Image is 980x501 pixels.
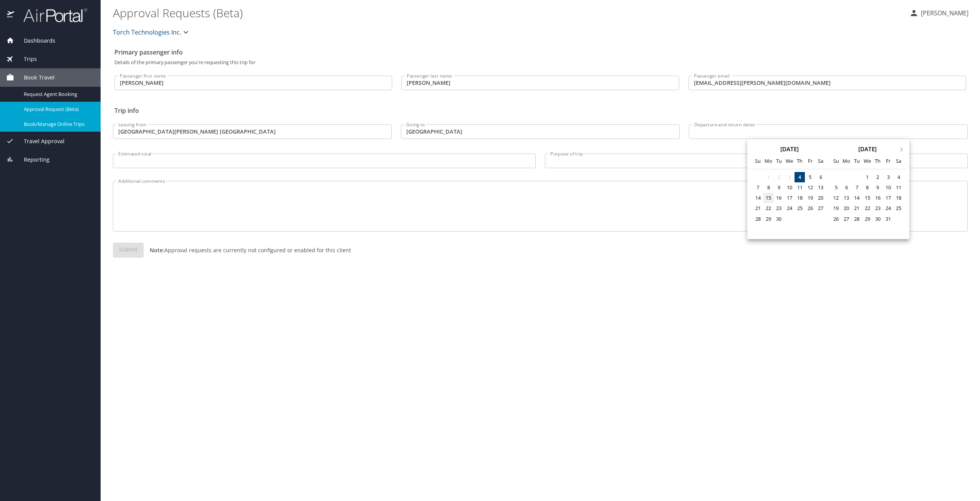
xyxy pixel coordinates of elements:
[774,156,784,166] div: Tu
[795,172,805,182] div: Choose Thursday, September 4th, 2025
[816,182,826,193] div: Choose Saturday, September 13th, 2025
[795,203,805,213] div: Choose Thursday, September 25th, 2025
[753,182,763,193] div: Choose Sunday, September 7th, 2025
[883,156,893,166] div: Fr
[852,193,862,203] div: Choose Tuesday, October 14th, 2025
[828,146,906,152] div: [DATE]
[872,156,883,166] div: Th
[805,203,815,213] div: Choose Friday, September 26th, 2025
[774,214,784,224] div: Choose Tuesday, September 30th, 2025
[805,156,815,166] div: Fr
[872,172,883,182] div: Choose Thursday, October 2nd, 2025
[831,203,841,213] div: Choose Sunday, October 19th, 2025
[774,203,784,213] div: Choose Tuesday, September 23rd, 2025
[852,156,862,166] div: Tu
[805,172,815,182] div: Choose Friday, September 5th, 2025
[894,182,904,193] div: Choose Saturday, October 11th, 2025
[816,193,826,203] div: Choose Saturday, September 20th, 2025
[841,203,852,213] div: Choose Monday, October 20th, 2025
[753,203,763,213] div: Choose Sunday, September 21st, 2025
[883,193,893,203] div: Choose Friday, October 17th, 2025
[805,193,815,203] div: Choose Friday, September 19th, 2025
[784,203,795,213] div: Choose Wednesday, September 24th, 2025
[872,203,883,213] div: Choose Thursday, October 23rd, 2025
[795,193,805,203] div: Choose Thursday, September 18th, 2025
[774,193,784,203] div: Choose Tuesday, September 16th, 2025
[784,182,795,193] div: Choose Wednesday, September 10th, 2025
[805,182,815,193] div: Choose Friday, September 12th, 2025
[753,214,763,224] div: Choose Sunday, September 28th, 2025
[894,203,904,213] div: Choose Saturday, October 25th, 2025
[841,182,852,193] div: Choose Monday, October 6th, 2025
[774,182,784,193] div: Choose Tuesday, September 9th, 2025
[831,156,841,166] div: Su
[852,203,862,213] div: Choose Tuesday, October 21st, 2025
[883,203,893,213] div: Choose Friday, October 24th, 2025
[896,140,909,152] button: Next Month
[872,214,883,224] div: Choose Thursday, October 30th, 2025
[784,193,795,203] div: Choose Wednesday, September 17th, 2025
[831,182,841,193] div: Choose Sunday, October 5th, 2025
[816,172,826,182] div: Choose Saturday, September 6th, 2025
[862,214,872,224] div: Choose Wednesday, October 29th, 2025
[862,156,872,166] div: We
[841,156,852,166] div: Mo
[894,156,904,166] div: Sa
[872,182,883,193] div: Choose Thursday, October 9th, 2025
[883,172,893,182] div: Choose Friday, October 3rd, 2025
[763,172,774,182] div: Not available Monday, September 1st, 2025
[795,182,805,193] div: Choose Thursday, September 11th, 2025
[894,172,904,182] div: Choose Saturday, October 4th, 2025
[831,214,841,224] div: Choose Sunday, October 26th, 2025
[753,172,826,235] div: month 2025-09
[862,182,872,193] div: Choose Wednesday, October 8th, 2025
[750,146,828,152] div: [DATE]
[841,214,852,224] div: Choose Monday, October 27th, 2025
[763,214,774,224] div: Choose Monday, September 29th, 2025
[852,182,862,193] div: Choose Tuesday, October 7th, 2025
[816,203,826,213] div: Choose Saturday, September 27th, 2025
[763,203,774,213] div: Choose Monday, September 22nd, 2025
[763,156,774,166] div: Mo
[816,156,826,166] div: Sa
[753,156,763,166] div: Su
[872,193,883,203] div: Choose Thursday, October 16th, 2025
[795,156,805,166] div: Th
[763,193,774,203] div: Choose Monday, September 15th, 2025
[894,193,904,203] div: Choose Saturday, October 18th, 2025
[862,172,872,182] div: Choose Wednesday, October 1st, 2025
[763,182,774,193] div: Choose Monday, September 8th, 2025
[784,172,795,182] div: Not available Wednesday, September 3rd, 2025
[831,193,841,203] div: Choose Sunday, October 12th, 2025
[753,193,763,203] div: Choose Sunday, September 14th, 2025
[862,193,872,203] div: Choose Wednesday, October 15th, 2025
[784,156,795,166] div: We
[862,203,872,213] div: Choose Wednesday, October 22nd, 2025
[852,214,862,224] div: Choose Tuesday, October 28th, 2025
[883,182,893,193] div: Choose Friday, October 10th, 2025
[831,172,904,235] div: month 2025-10
[883,214,893,224] div: Choose Friday, October 31st, 2025
[774,172,784,182] div: Not available Tuesday, September 2nd, 2025
[841,193,852,203] div: Choose Monday, October 13th, 2025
